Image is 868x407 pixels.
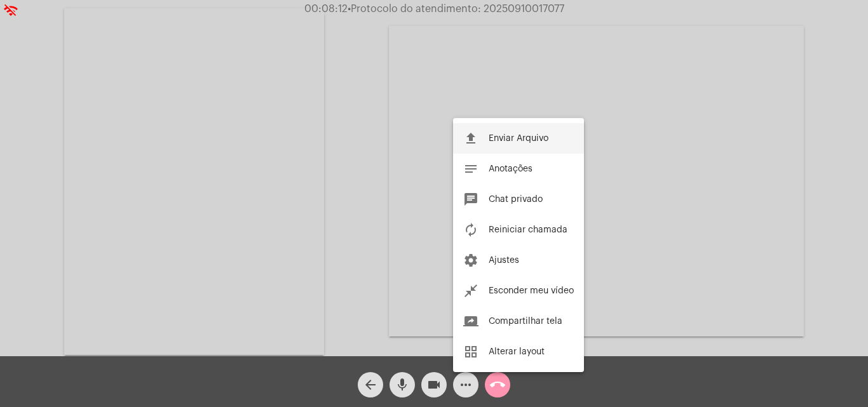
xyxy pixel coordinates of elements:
[489,164,532,173] span: Anotações
[463,222,478,237] mat-icon: autorenew
[463,161,478,177] mat-icon: notes
[463,283,478,298] mat-icon: close_fullscreen
[463,192,478,207] mat-icon: chat
[489,347,545,356] span: Alterar layout
[489,317,562,326] span: Compartilhar tela
[489,286,574,295] span: Esconder meu vídeo
[489,195,543,204] span: Chat privado
[489,256,519,265] span: Ajustes
[463,131,478,146] mat-icon: file_upload
[463,253,478,268] mat-icon: settings
[463,344,478,359] mat-icon: grid_view
[489,134,548,143] span: Enviar Arquivo
[463,314,478,329] mat-icon: screen_share
[489,225,567,234] span: Reiniciar chamada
